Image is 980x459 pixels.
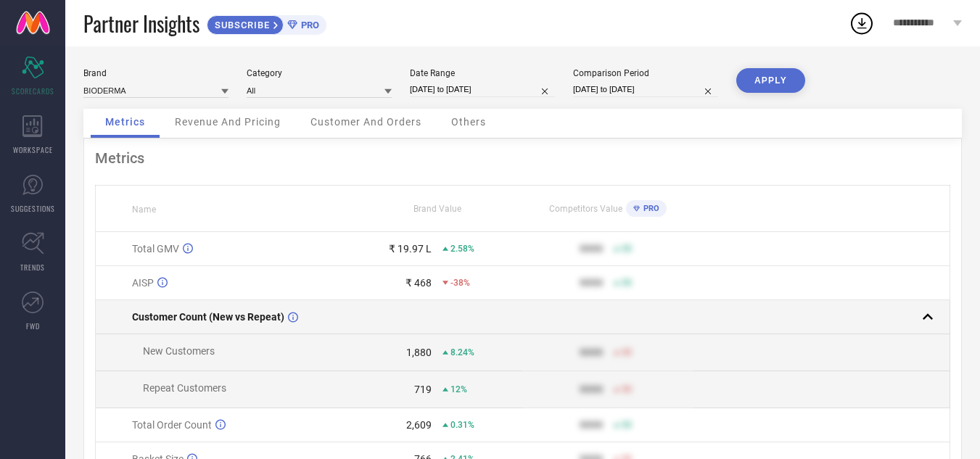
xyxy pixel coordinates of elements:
[389,243,432,255] div: ₹ 19.97 L
[132,419,212,431] span: Total Order Count
[406,347,432,358] div: 1,880
[410,68,555,78] div: Date Range
[143,382,226,394] span: Repeat Customers
[450,278,470,288] span: -38%
[622,278,632,288] span: 50
[622,347,632,357] span: 50
[549,204,622,214] span: Competitors Value
[640,204,659,213] span: PRO
[450,347,474,357] span: 8.24%
[132,243,179,255] span: Total GMV
[410,82,555,97] input: Select date range
[11,203,55,214] span: SUGGESTIONS
[26,321,40,331] span: FWD
[207,12,326,35] a: SUBSCRIBEPRO
[132,277,154,289] span: AISP
[450,244,474,254] span: 2.58%
[450,420,474,430] span: 0.31%
[105,116,145,128] span: Metrics
[132,311,284,323] span: Customer Count (New vs Repeat)
[622,384,632,394] span: 50
[20,262,45,273] span: TRENDS
[573,68,718,78] div: Comparison Period
[413,204,461,214] span: Brand Value
[247,68,392,78] div: Category
[451,116,486,128] span: Others
[83,68,228,78] div: Brand
[736,68,805,93] button: APPLY
[573,82,718,97] input: Select comparison period
[849,10,875,36] div: Open download list
[580,384,603,395] div: 9999
[297,20,319,30] span: PRO
[83,9,199,38] span: Partner Insights
[580,419,603,431] div: 9999
[143,345,215,357] span: New Customers
[622,244,632,254] span: 50
[13,144,53,155] span: WORKSPACE
[414,384,432,395] div: 719
[622,420,632,430] span: 50
[405,277,432,289] div: ₹ 468
[580,277,603,289] div: 9999
[95,149,950,167] div: Metrics
[406,419,432,431] div: 2,609
[310,116,421,128] span: Customer And Orders
[450,384,467,394] span: 12%
[175,116,281,128] span: Revenue And Pricing
[132,204,156,215] span: Name
[580,347,603,358] div: 9999
[580,243,603,255] div: 9999
[207,20,273,30] span: SUBSCRIBE
[12,86,54,96] span: SCORECARDS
